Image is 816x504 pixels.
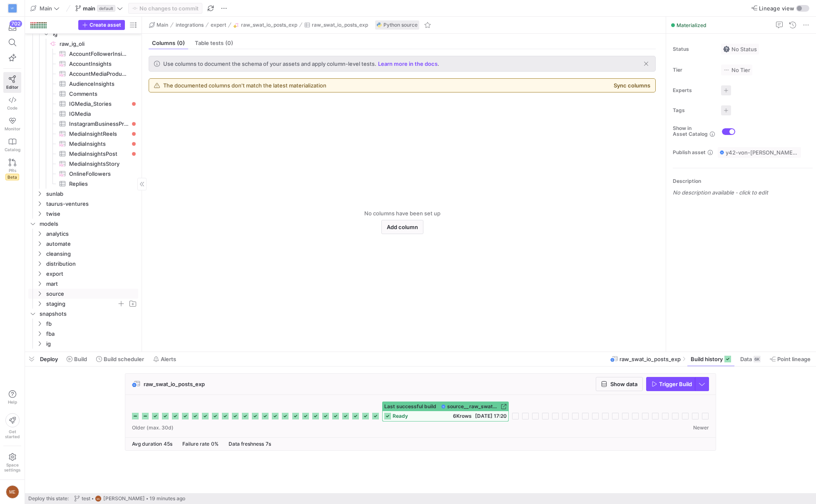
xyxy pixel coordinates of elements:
[28,339,138,349] div: Press SPACE to select this row.
[28,279,138,289] div: Press SPACE to select this row.
[82,496,90,502] span: test
[73,3,125,14] button: maindefault
[8,4,17,12] div: VF
[46,339,137,349] span: ig
[28,69,138,79] a: AccountMediaProductType​​​​​​​​​
[740,356,752,362] span: Data
[69,139,129,149] span: MediaInsights​​​​​​​​​
[157,22,168,28] span: Main
[759,5,794,12] span: Lineage view
[673,67,714,73] span: Tier
[673,178,813,184] p: Description
[53,29,137,39] span: ig
[475,413,507,419] span: [DATE] 17:20
[225,40,233,46] span: (0)
[164,441,172,447] span: 45s
[69,169,129,179] span: OnlineFollowers​​​​​​​​​
[28,159,138,169] div: Press SPACE to select this row.
[69,129,129,139] span: MediaInsightReels​​​​​​​​​
[3,449,21,476] a: Spacesettings
[28,99,138,109] div: Press SPACE to select this row.
[5,429,20,439] span: Get started
[46,199,137,209] span: taurus-ventures
[161,356,176,362] span: Alerts
[28,229,138,239] div: Press SPACE to select this row.
[28,139,138,149] div: Press SPACE to select this row.
[46,319,137,329] span: fb
[3,93,21,114] a: Code
[28,149,138,159] div: Press SPACE to select this row.
[152,40,185,46] span: Columns
[40,309,137,319] span: snapshots
[177,40,185,46] span: (0)
[28,239,138,249] div: Press SPACE to select this row.
[104,356,144,362] span: Build scheduler
[78,20,125,30] button: Create asset
[721,65,752,75] button: No tierNo Tier
[69,69,129,79] span: AccountMediaProductType​​​​​​​​​
[28,129,138,139] a: MediaInsightReels​​​​​​​​​
[28,79,138,89] div: Press SPACE to select this row.
[754,356,761,362] div: 6K
[28,119,138,129] a: InstagramBusinessProfile​​​​​​​​​
[72,493,187,504] button: testME[PERSON_NAME]19 minutes ago
[646,377,695,391] button: Trigger Build
[383,22,418,28] span: Python source
[182,441,209,447] span: Failure rate
[5,174,19,180] span: Beta
[28,159,138,169] a: MediaInsightsStory​​​​​​​​​
[28,109,138,119] a: IGMedia​​​​​​​​​
[69,79,129,89] span: AudienceInsights​​​​​​​​​
[3,20,21,35] button: 702
[149,352,180,366] button: Alerts
[46,299,117,309] span: staging
[28,209,138,219] div: Press SPACE to select this row.
[28,99,138,109] a: IGMedia_Stories​​​​​​​​​
[28,169,138,179] div: Press SPACE to select this row.
[9,168,16,173] span: PRs
[3,1,21,15] a: VF
[382,402,509,422] button: Last successful buildsource__raw_swat_io_posts_exp__raw_swat_io_posts_expready6Krows[DATE] 17:20
[3,483,21,501] button: ME
[95,495,102,502] div: ME
[5,126,20,131] span: Monitor
[6,85,18,90] span: Editor
[3,72,21,93] a: Editor
[302,20,370,30] button: raw_swat_io_posts_exp
[28,49,138,59] div: Press SPACE to select this row.
[241,22,297,28] span: raw_swat_io_posts_exp
[69,89,129,99] span: Comments​​​​​​​​​
[7,399,17,404] span: Help
[46,189,137,199] span: sunlab
[364,210,440,217] span: No columns have been set up
[5,147,20,152] span: Catalog
[596,377,643,391] button: Show data
[83,5,95,12] span: main
[28,299,138,309] div: Press SPACE to select this row.
[40,5,52,12] span: Main
[4,462,20,472] span: Space settings
[28,249,138,259] div: Press SPACE to select this row.
[673,150,706,155] span: Publish asset
[149,496,185,502] span: 19 minutes ago
[28,199,138,209] div: Press SPACE to select this row.
[28,59,138,69] a: AccountInsights​​​​​​​​​
[46,239,137,249] span: automate
[132,425,174,431] span: Older (max. 30d)
[691,356,723,362] span: Build history
[3,387,21,408] button: Help
[69,49,129,59] span: AccountFollowerInsights​​​​​​​​​
[28,89,138,99] a: Comments​​​​​​​​​
[693,425,709,431] span: Newer
[687,352,735,366] button: Build history
[453,413,472,419] span: 6K rows
[147,20,170,30] button: Main
[447,404,499,409] span: source__raw_swat_io_posts_exp__raw_swat_io_posts_exp
[46,229,137,239] span: analytics
[63,352,91,366] button: Build
[40,356,58,362] span: Deploy
[723,67,750,73] span: No Tier
[28,189,138,199] div: Press SPACE to select this row.
[723,46,730,52] img: No status
[673,87,714,93] span: Experts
